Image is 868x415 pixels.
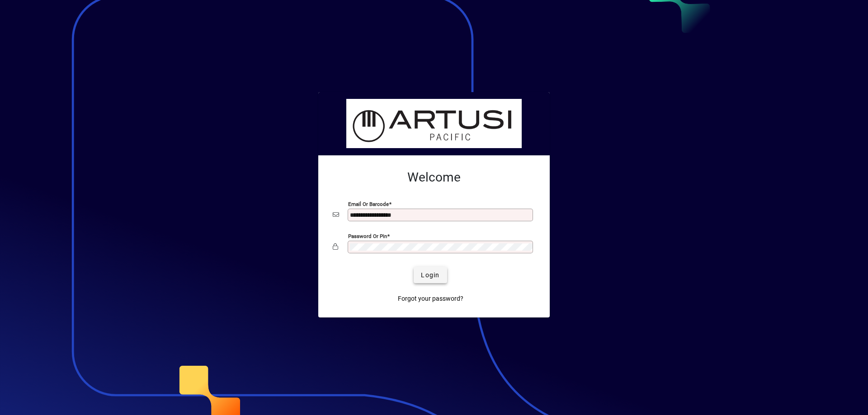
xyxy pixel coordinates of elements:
button: Login [414,267,447,283]
mat-label: Email or Barcode [348,201,389,207]
h2: Welcome [333,170,535,185]
mat-label: Password or Pin [348,233,387,239]
a: Forgot your password? [394,290,467,307]
span: Forgot your password? [398,294,463,303]
span: Login [421,270,439,280]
